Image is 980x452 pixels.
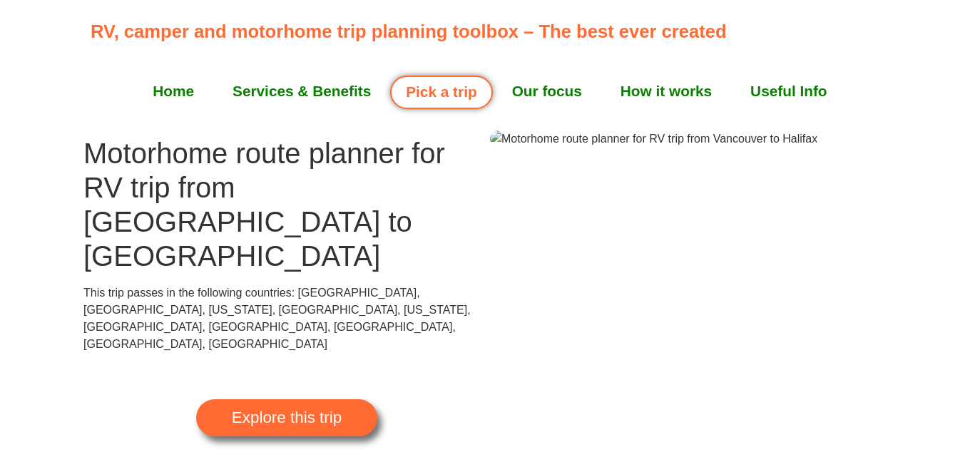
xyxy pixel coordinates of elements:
h1: Motorhome route planner for RV trip from [GEOGRAPHIC_DATA] to [GEOGRAPHIC_DATA] [83,136,490,273]
a: How it works [601,73,731,109]
a: Explore this trip [196,399,377,436]
img: Motorhome route planner for RV trip from Vancouver to Halifax [490,130,817,148]
p: RV, camper and motorhome trip planning toolbox – The best ever created [91,18,897,45]
span: This trip passes in the following countries: [GEOGRAPHIC_DATA], [GEOGRAPHIC_DATA], [US_STATE], [G... [83,287,471,350]
nav: Menu [91,73,889,109]
a: Pick a trip [390,76,492,109]
span: Explore this trip [232,410,342,426]
a: Our focus [493,73,601,109]
a: Services & Benefits [213,73,390,109]
a: Home [133,73,213,109]
a: Useful Info [731,73,846,109]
